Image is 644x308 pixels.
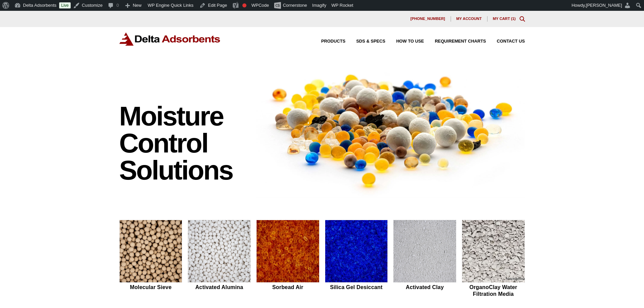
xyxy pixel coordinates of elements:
a: My account [451,16,487,22]
a: OrganoClay Water Filtration Media [462,220,525,298]
h2: Sorbead Air [256,284,319,290]
a: Requirement Charts [424,39,486,44]
h1: Moisture Control Solutions [119,103,250,184]
a: [PHONE_NUMBER] [405,16,451,22]
span: SDS & SPECS [356,39,385,44]
span: How to Use [396,39,424,44]
h2: Molecular Sieve [119,284,183,290]
span: Products [321,39,345,44]
a: Activated Clay [393,220,456,298]
span: My account [456,17,482,21]
span: 1 [512,17,514,21]
span: [PERSON_NAME] [586,3,622,8]
img: Delta Adsorbents [119,32,221,46]
a: How to Use [385,39,424,44]
span: Requirement Charts [435,39,486,44]
span: [PHONE_NUMBER] [410,17,445,21]
img: Image [256,62,525,198]
a: Contact Us [486,39,525,44]
a: Products [310,39,345,44]
span: Contact Us [497,39,525,44]
a: Activated Alumina [188,220,251,298]
h2: Silica Gel Desiccant [325,284,388,290]
div: Toggle Modal Content [520,16,525,22]
a: Sorbead Air [256,220,319,298]
a: Silica Gel Desiccant [325,220,388,298]
h2: Activated Clay [393,284,456,290]
a: SDS & SPECS [345,39,385,44]
a: Molecular Sieve [119,220,183,298]
h2: OrganoClay Water Filtration Media [462,284,525,297]
h2: Activated Alumina [188,284,251,290]
div: Focus keyphrase not set [242,3,246,7]
a: Live [59,2,71,8]
a: My Cart (1) [493,17,516,21]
